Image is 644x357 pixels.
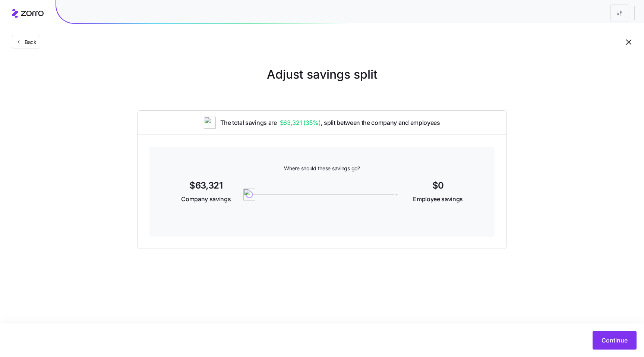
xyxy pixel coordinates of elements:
span: ( 35% ) [303,118,321,127]
span: Employee savings [413,195,463,204]
span: $0 [414,181,462,190]
button: Back [12,36,40,48]
img: ai-icon.png [243,189,255,200]
span: Continue [602,336,628,345]
img: ai-icon.png [204,117,216,129]
span: Where should these savings go? [284,165,360,172]
span: Company savings [181,195,231,204]
span: $63,321 [182,181,230,190]
h1: Adjust savings split [137,66,507,83]
span: $63,321 [280,118,321,127]
span: Back [22,38,37,46]
button: Continue [593,331,637,350]
span: The total savings are , split between the company and employees [220,118,440,127]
